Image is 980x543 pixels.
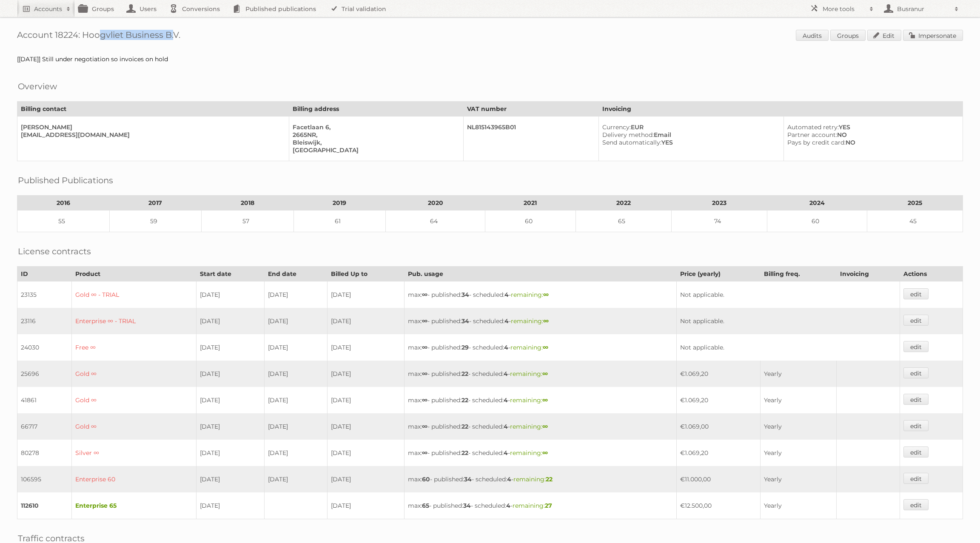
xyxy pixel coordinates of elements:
[17,387,72,413] td: 41861
[72,466,197,492] td: Enterprise 60
[265,361,327,387] td: [DATE]
[293,196,386,210] th: 2019
[462,291,469,299] strong: 34
[265,440,327,466] td: [DATE]
[462,396,468,404] strong: 22
[787,139,846,146] span: Pays by credit card:
[903,473,929,484] a: edit
[265,334,327,361] td: [DATE]
[513,502,552,509] span: remaining:
[787,131,837,139] span: Partner account:
[17,466,72,492] td: 106595
[677,308,900,334] td: Not applicable.
[677,387,761,413] td: €1.069,20
[677,413,761,440] td: €1.069,00
[404,308,677,334] td: max: - published: - scheduled: -
[197,308,265,334] td: [DATE]
[17,361,72,387] td: 25696
[404,387,677,413] td: max: - published: - scheduled: -
[796,30,829,41] a: Audits
[903,420,929,431] a: edit
[17,308,72,334] td: 23116
[17,55,963,63] div: [[DATE]] Still under negotiation so invoices on hold
[903,341,929,352] a: edit
[72,267,197,281] th: Product
[602,123,777,131] div: EUR
[422,475,430,483] strong: 60
[504,291,509,299] strong: 4
[761,492,837,519] td: Yearly
[677,334,900,361] td: Not applicable.
[761,267,837,281] th: Billing freq.
[17,334,72,361] td: 24030
[903,367,929,378] a: edit
[542,396,548,404] strong: ∞
[18,245,91,258] h2: License contracts
[404,440,677,466] td: max: - published: - scheduled: -
[903,499,929,510] a: edit
[787,123,956,131] div: YES
[867,30,901,41] a: Edit
[265,466,327,492] td: [DATE]
[197,267,265,281] th: Start date
[511,291,549,299] span: remaining:
[265,281,327,308] td: [DATE]
[72,308,197,334] td: Enterprise ∞ - TRIAL
[602,139,777,146] div: YES
[72,492,197,519] td: Enterprise 65
[867,210,963,232] td: 45
[903,446,929,458] a: edit
[761,387,837,413] td: Yearly
[197,492,265,519] td: [DATE]
[197,440,265,466] td: [DATE]
[293,131,456,139] div: 2665NR,
[575,210,671,232] td: 65
[504,396,508,404] strong: 4
[787,139,956,146] div: NO
[513,475,553,483] span: remaining:
[510,423,548,430] span: remaining:
[787,123,839,131] span: Automated retry:
[677,492,761,519] td: €12.500,00
[767,196,867,210] th: 2024
[504,370,508,378] strong: 4
[422,291,427,299] strong: ∞
[903,394,929,405] a: edit
[462,449,468,457] strong: 22
[327,308,404,334] td: [DATE]
[17,196,110,210] th: 2016
[327,281,404,308] td: [DATE]
[510,449,548,457] span: remaining:
[504,317,509,325] strong: 4
[265,387,327,413] td: [DATE]
[17,281,72,308] td: 23135
[677,466,761,492] td: €11.000,00
[293,123,456,131] div: Facetlaan 6,
[404,334,677,361] td: max: - published: - scheduled: -
[422,396,427,404] strong: ∞
[109,210,202,232] td: 59
[761,361,837,387] td: Yearly
[17,102,289,117] th: Billing contact
[543,291,549,299] strong: ∞
[422,370,427,378] strong: ∞
[17,440,72,466] td: 80278
[386,210,485,232] td: 64
[202,196,294,210] th: 2018
[677,361,761,387] td: €1.069,20
[18,80,57,93] h2: Overview
[546,475,553,483] strong: 22
[72,413,197,440] td: Gold ∞
[463,502,471,509] strong: 34
[900,267,963,281] th: Actions
[327,361,404,387] td: [DATE]
[404,466,677,492] td: max: - published: - scheduled: -
[903,288,929,299] a: edit
[327,267,404,281] th: Billed Up to
[462,370,468,378] strong: 22
[602,131,777,139] div: Email
[265,267,327,281] th: End date
[327,466,404,492] td: [DATE]
[787,131,956,139] div: NO
[602,123,631,131] span: Currency:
